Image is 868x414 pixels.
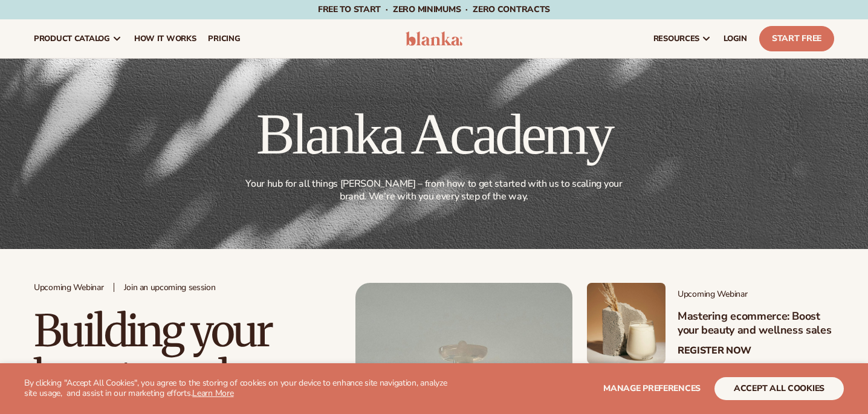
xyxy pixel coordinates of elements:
a: product catalog [28,19,128,58]
span: Free to start · ZERO minimums · ZERO contracts [318,4,550,15]
a: resources [647,19,717,58]
a: Start Free [759,26,834,51]
a: pricing [202,19,246,58]
p: Your hub for all things [PERSON_NAME] – from how to get started with us to scaling your brand. We... [241,178,627,203]
button: Manage preferences [603,377,701,400]
span: Join an upcoming session [124,283,216,293]
span: LOGIN [724,34,747,44]
a: LOGIN [717,19,753,58]
img: logo [406,31,462,46]
span: pricing [208,34,240,44]
a: Learn More [192,387,233,399]
button: accept all cookies [714,377,844,400]
p: By clicking "Accept All Cookies", you agree to the storing of cookies on your device to enhance s... [24,378,452,399]
span: product catalog [34,34,110,44]
span: Upcoming Webinar [678,289,834,300]
h3: Mastering ecommerce: Boost your beauty and wellness sales [678,309,834,338]
h1: Blanka Academy [239,105,629,163]
a: Register Now [678,345,751,357]
a: How It Works [128,19,202,58]
span: Manage preferences [603,383,701,394]
span: Upcoming Webinar [34,283,104,293]
span: resources [653,34,699,44]
span: How It Works [134,34,196,44]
